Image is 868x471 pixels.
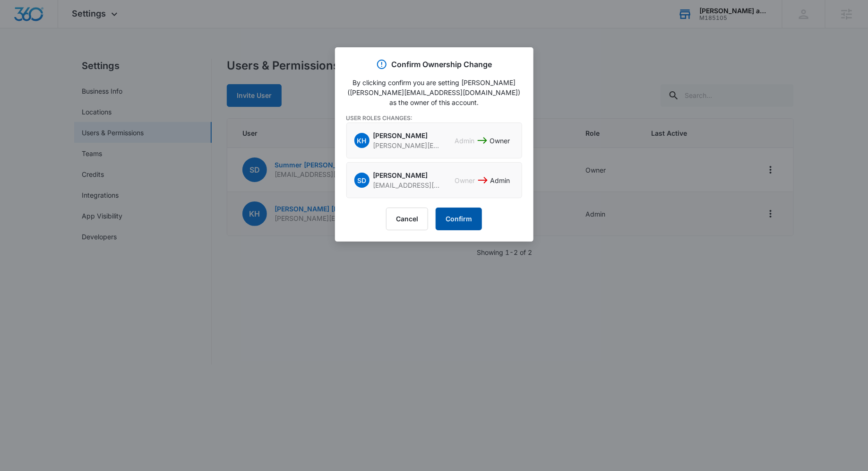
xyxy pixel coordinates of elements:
[455,136,475,146] p: Admin
[490,175,510,185] p: Admin
[354,173,370,188] span: SD
[436,208,482,230] button: Confirm
[490,136,510,146] p: Owner
[354,133,370,148] span: KH
[455,175,475,185] p: Owner
[391,59,492,70] p: Confirm Ownership Change
[386,208,428,230] button: Cancel
[373,131,428,140] p: [PERSON_NAME]
[373,180,444,190] p: [EMAIL_ADDRESS][DOMAIN_NAME]
[373,140,444,150] p: [PERSON_NAME][EMAIL_ADDRESS][DOMAIN_NAME]
[373,170,428,180] p: [PERSON_NAME]
[346,78,522,107] p: By clicking confirm you are setting [PERSON_NAME] ([PERSON_NAME][EMAIL_ADDRESS][DOMAIN_NAME]) as ...
[346,114,522,122] p: User Roles Changes:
